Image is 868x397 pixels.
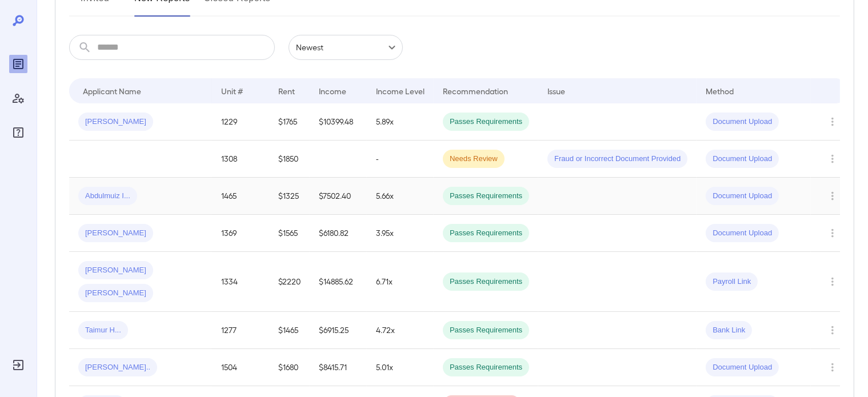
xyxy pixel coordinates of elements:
[443,228,529,239] span: Passes Requirements
[269,349,310,386] td: $1680
[443,191,529,202] span: Passes Requirements
[706,276,758,287] span: Payroll Link
[269,252,310,312] td: $2220
[78,362,157,373] span: [PERSON_NAME]..
[367,349,434,386] td: 5.01x
[443,276,529,287] span: Passes Requirements
[269,103,310,141] td: $1765
[367,215,434,252] td: 3.95x
[367,252,434,312] td: 6.71x
[443,117,529,127] span: Passes Requirements
[212,349,269,386] td: 1504
[289,35,403,60] div: Newest
[547,84,566,98] div: Issue
[706,117,779,127] span: Document Upload
[706,84,734,98] div: Method
[9,55,27,73] div: Reports
[823,358,842,376] button: Row Actions
[78,265,153,276] span: [PERSON_NAME]
[78,288,153,299] span: [PERSON_NAME]
[823,187,842,205] button: Row Actions
[212,312,269,349] td: 1277
[376,84,425,98] div: Income Level
[823,150,842,168] button: Row Actions
[367,141,434,178] td: -
[212,252,269,312] td: 1334
[78,325,128,336] span: Taimur H...
[310,312,367,349] td: $6915.25
[212,141,269,178] td: 1308
[83,84,141,98] div: Applicant Name
[9,123,27,142] div: FAQ
[443,362,529,373] span: Passes Requirements
[310,103,367,141] td: $10399.48
[706,191,779,202] span: Document Upload
[310,178,367,215] td: $7502.40
[706,362,779,373] span: Document Upload
[278,84,297,98] div: Rent
[269,141,310,178] td: $1850
[78,191,137,202] span: Abdulmuiz I...
[367,103,434,141] td: 5.89x
[367,178,434,215] td: 5.66x
[443,154,505,165] span: Needs Review
[443,84,508,98] div: Recommendation
[78,228,153,239] span: [PERSON_NAME]
[212,103,269,141] td: 1229
[310,215,367,252] td: $6180.82
[9,356,27,374] div: Log Out
[310,349,367,386] td: $8415.71
[706,154,779,165] span: Document Upload
[547,154,687,165] span: Fraud or Incorrect Document Provided
[221,84,243,98] div: Unit #
[706,325,752,336] span: Bank Link
[823,272,842,291] button: Row Actions
[823,113,842,131] button: Row Actions
[823,321,842,339] button: Row Actions
[443,325,529,336] span: Passes Requirements
[212,178,269,215] td: 1465
[367,312,434,349] td: 4.72x
[706,228,779,239] span: Document Upload
[269,312,310,349] td: $1465
[78,117,153,127] span: [PERSON_NAME]
[269,178,310,215] td: $1325
[269,215,310,252] td: $1565
[212,215,269,252] td: 1369
[823,224,842,242] button: Row Actions
[310,252,367,312] td: $14885.62
[319,84,346,98] div: Income
[9,89,27,107] div: Manage Users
